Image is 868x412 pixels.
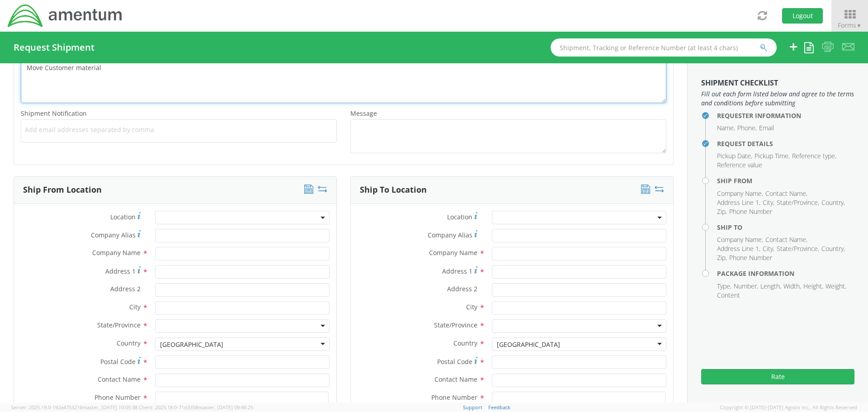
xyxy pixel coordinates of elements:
[94,393,141,402] span: Phone Number
[110,213,136,221] span: Location
[701,90,854,108] span: Fill out each form listed below and agree to the terms and conditions before submitting
[717,282,731,291] li: Type
[429,248,477,257] span: Company Name
[98,375,141,384] span: Contact Name
[826,282,846,291] li: Weight
[856,22,862,29] span: ▼
[717,224,854,231] h4: Ship To
[777,244,819,253] li: State/Province
[447,213,472,221] span: Location
[717,161,762,170] li: Reference value
[760,282,781,291] li: Length
[21,109,87,118] span: Shipment Notification
[783,282,801,291] li: Width
[497,340,560,349] div: [GEOGRAPHIC_DATA]
[717,177,854,184] h4: Ship From
[838,21,862,29] span: Forms
[463,404,482,411] a: Support
[23,185,102,194] h3: Ship From Location
[360,185,427,194] h3: Ship To Location
[466,303,477,311] span: City
[717,291,740,300] li: Content
[110,284,141,293] span: Address 2
[729,253,772,262] li: Phone Number
[763,198,774,207] li: City
[737,123,757,133] li: Phone
[442,267,472,275] span: Address 1
[717,152,752,161] li: Pickup Date
[117,339,141,347] span: Country
[717,123,735,133] li: Name
[792,152,836,161] li: Reference type
[717,189,763,198] li: Company Name
[160,340,223,349] div: [GEOGRAPHIC_DATA]
[25,125,333,134] span: Add email addresses separated by comma
[755,152,790,161] li: Pickup Time
[729,207,772,216] li: Phone Number
[717,244,760,253] li: Address Line 1
[428,231,472,239] span: Company Alias
[198,404,253,411] span: master, [DATE] 09:46:25
[97,321,141,329] span: State/Province
[717,198,760,207] li: Address Line 1
[821,244,845,253] li: Country
[82,404,137,411] span: master, [DATE] 10:05:38
[717,270,854,277] h4: Package Information
[720,404,857,411] span: Copyright © [DATE]-[DATE] Agistix Inc., All Rights Reserved
[717,140,854,147] h4: Request Details
[551,38,777,57] input: Shipment, Tracking or Reference Number (at least 4 chars)
[734,282,758,291] li: Number
[7,3,123,28] img: dyn-intl-logo-049831509241104b2a82.png
[782,8,823,24] button: Logout
[803,282,823,291] li: Height
[14,43,94,52] h4: Request Shipment
[701,79,854,87] h3: Shipment Checklist
[437,357,472,366] span: Postal Code
[434,375,477,384] span: Contact Name
[92,248,141,257] span: Company Name
[91,231,136,239] span: Company Alias
[431,393,477,402] span: Phone Number
[11,404,137,411] span: Server: 2025.19.0-192a4753216
[453,339,477,347] span: Country
[129,303,141,311] span: City
[105,267,136,275] span: Address 1
[447,284,477,293] span: Address 2
[777,198,819,207] li: State/Province
[765,235,807,244] li: Contact Name
[701,369,854,384] button: Rate
[100,357,136,366] span: Postal Code
[717,207,727,216] li: Zip
[717,235,763,244] li: Company Name
[717,112,854,119] h4: Requester Information
[763,244,774,253] li: City
[759,123,774,133] li: Email
[488,404,510,411] a: Feedback
[350,109,377,118] span: Message
[765,189,807,198] li: Contact Name
[717,253,727,262] li: Zip
[139,404,253,411] span: Client: 2025.18.0-71d3358
[434,321,477,329] span: State/Province
[821,198,845,207] li: Country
